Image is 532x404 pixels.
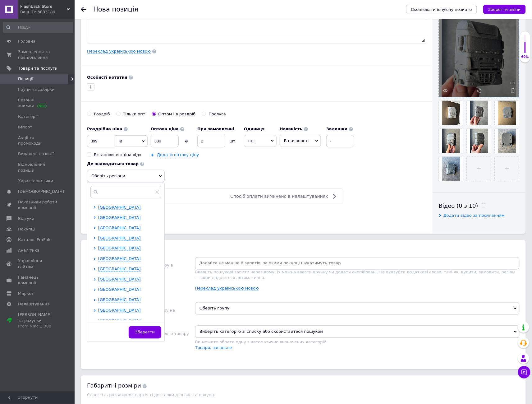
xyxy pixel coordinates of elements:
span: Замовлення та повідомлення [18,49,57,60]
span: [GEOGRAPHIC_DATA] [98,277,141,282]
b: Оптова ціна [151,127,179,131]
div: Розміщення [87,246,520,254]
button: Чат з покупцем [518,366,530,378]
span: [GEOGRAPHIC_DATA] [98,267,141,272]
div: 60% Якість заповнення [520,31,530,63]
span: Вкажіть пошукові запити через кому. Їх можна ввести вручну чи додати скопійовані. Не вказуйте дод... [195,270,515,280]
span: Каталог ProSale [18,237,52,243]
span: ₴ [119,139,122,143]
b: Залишки [326,127,347,131]
span: Flashback Store [20,4,67,9]
span: Зберегти [135,330,155,335]
span: [GEOGRAPHIC_DATA] [98,236,141,240]
div: Спростіть розрахунок вартості доставки для вас та покупця [87,393,520,397]
input: - [326,135,354,147]
span: Позиції [18,76,33,82]
span: Видалені позиції [18,151,54,157]
div: Оптом і в роздріб [158,111,196,117]
i: Зберегти зміни [488,7,521,12]
span: Товари та послуги [18,66,57,71]
span: [PERSON_NAME] та рахунки [18,312,57,329]
div: Роздріб [94,111,110,117]
a: Товари, загальне [195,346,232,350]
a: Переклад українською мовою [195,286,259,291]
label: Одиниця [244,126,277,132]
span: Характеристики [18,178,53,184]
span: [GEOGRAPHIC_DATA] [98,215,141,220]
div: ₴ [179,138,194,144]
span: Сезонні знижки [18,97,57,109]
span: шт. [244,135,277,147]
button: Зберегти [129,326,161,339]
span: Акції та промокоди [18,135,57,146]
span: Маркет [18,291,34,296]
span: Управління сайтом [18,258,57,269]
span: [GEOGRAPHIC_DATA] [98,308,141,313]
span: Групи та добірки [18,87,55,92]
div: Габаритні розміри [87,382,520,390]
a: Додати оптову ціну [157,152,199,157]
label: При замовленні [197,126,241,132]
span: [DEMOGRAPHIC_DATA] [18,189,64,194]
div: 60% [520,55,530,59]
span: [GEOGRAPHIC_DATA] [98,318,141,323]
b: Особисті нотатки [87,75,127,80]
div: Повернутися назад [81,7,86,12]
span: Скопіювати існуючу позицію [411,7,472,12]
div: Ваш ID: 3883189 [20,9,75,15]
input: Додайте не менше 8 запитів, за якими покупці шукатимуть товар [196,259,518,268]
span: [GEOGRAPHIC_DATA] [98,287,141,292]
b: Де знаходиться товар [87,161,139,166]
span: Імпорт [18,124,32,130]
input: 0 [151,135,179,147]
span: Гаманець компанії [18,275,57,286]
span: Головна [18,39,35,44]
span: Спосіб оплати вимкнено в налаштуваннях [231,194,328,199]
button: Скопіювати існуючу позицію [406,5,477,14]
span: [GEOGRAPHIC_DATA] [98,205,141,210]
span: Потягніть для зміни розмірів [422,39,425,42]
span: Аналітика [18,248,39,253]
span: [GEOGRAPHIC_DATA] [98,225,141,230]
span: Відео (0 з 10) [439,202,478,209]
div: шт. [225,138,241,144]
div: Встановити «ціна від» [94,152,142,158]
div: Ви можете обрати одну з автоматично визначених категорій [195,340,520,345]
button: Зберегти зміни [483,5,526,14]
span: Додати відео за посиланням [443,213,505,218]
span: Відновлення позицій [18,162,57,173]
input: 0 [87,135,115,147]
h1: Нова позиція [93,6,138,13]
span: Категорії [18,114,38,119]
span: [GEOGRAPHIC_DATA] [98,298,141,302]
span: Налаштування [18,301,50,307]
b: Роздрібна ціна [87,127,122,131]
div: Кiлькiсть символiв [418,37,422,43]
span: [GEOGRAPHIC_DATA] [98,246,141,251]
span: Відгуки [18,216,34,221]
span: Оберіть групу [195,302,520,315]
b: Наявність [280,127,302,131]
body: Редактор, 375C4245-AB95-49AD-B44E-46E998A8AD97 [6,6,332,13]
input: Пошук [3,22,73,33]
span: Оберіть регіони [87,170,165,182]
input: 0 [197,135,225,147]
div: Тільки опт [123,111,145,117]
span: Показники роботи компанії [18,199,57,211]
span: Покупці [18,226,35,232]
a: Переклад українською мовою [87,49,151,54]
span: В наявності [284,138,309,143]
div: Prom мікс 1 000 [18,323,57,329]
span: Виберіть категорію зі списку або скористайтеся пошуком [195,326,520,338]
span: [GEOGRAPHIC_DATA] [98,257,141,261]
div: Послуга [209,111,226,117]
